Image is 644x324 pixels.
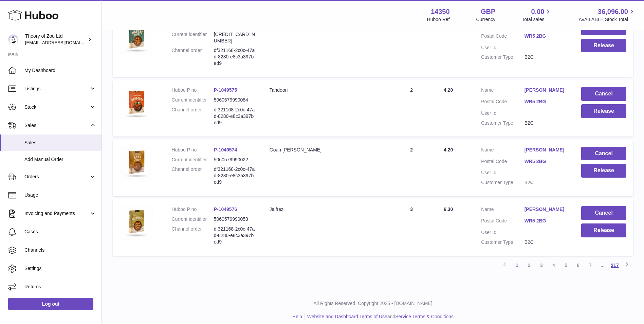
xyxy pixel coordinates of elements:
[172,107,214,126] dt: Channel order
[481,158,525,166] dt: Postal Code
[119,21,153,55] img: 1751364429.jpg
[481,239,525,246] dt: Customer Type
[214,166,256,185] dd: df321168-2c0c-47ad-8280-e8c3a397bed9
[8,298,93,310] a: Log out
[24,229,96,235] span: Cases
[525,239,568,246] dd: B2C
[24,86,89,92] span: Listings
[581,206,626,220] button: Cancel
[535,259,548,271] a: 3
[214,87,237,93] a: P-1049575
[107,300,639,307] p: All Rights Reserved. Copyright 2025 - [DOMAIN_NAME]
[481,179,525,186] dt: Customer Type
[24,140,96,146] span: Sales
[525,206,568,213] a: [PERSON_NAME]
[172,47,214,67] dt: Channel order
[270,206,380,213] div: Jalfrezi
[578,7,636,23] a: 36,096.00 AVAILABLE Stock Total
[581,147,626,161] button: Cancel
[386,15,437,77] td: 2
[584,259,596,271] a: 7
[531,7,545,16] span: 0.00
[307,314,387,319] a: Website and Dashboard Terms of Use
[292,314,302,319] a: Help
[119,206,153,240] img: 1751364645.jpg
[581,164,626,178] button: Release
[214,107,256,126] dd: df321168-2c0c-47ad-8280-e8c3a397bed9
[523,259,535,271] a: 2
[525,120,568,126] dd: B2C
[214,97,256,103] dd: 5060579990084
[444,87,453,93] span: 4.20
[548,259,560,271] a: 4
[481,33,525,41] dt: Postal Code
[522,7,552,23] a: 0.00 Total sales
[214,31,256,44] dd: [CREDIT_CARD_NUMBER]
[596,259,609,271] span: ...
[24,122,89,129] span: Sales
[525,218,568,224] a: WR5 2BG
[24,156,96,163] span: Add Manual Order
[481,206,525,214] dt: Name
[481,229,525,236] dt: User Id
[214,216,256,222] dd: 5060579990053
[525,158,568,165] a: WR5 2BG
[481,87,525,95] dt: Name
[444,147,453,152] span: 4.20
[476,16,496,23] div: Currency
[581,87,626,101] button: Cancel
[525,54,568,60] dd: B2C
[305,313,454,320] li: and
[214,157,256,163] dd: 5060579990022
[214,47,256,67] dd: df321168-2c0c-47ad-8280-e8c3a397bed9
[481,7,495,16] strong: GBP
[525,179,568,186] dd: B2C
[581,223,626,237] button: Release
[24,210,89,217] span: Invoicing and Payments
[270,147,380,153] div: Goan [PERSON_NAME]
[24,67,96,74] span: My Dashboard
[481,147,525,155] dt: Name
[386,140,437,196] td: 2
[481,218,525,226] dt: Postal Code
[522,16,552,23] span: Total sales
[481,44,525,51] dt: User Id
[578,16,636,23] span: AVAILABLE Stock Total
[172,206,214,213] dt: Huboo P no
[214,206,237,212] a: P-1049576
[609,259,621,271] a: 217
[444,206,453,212] span: 6.30
[598,7,628,16] span: 36,096.00
[214,147,237,152] a: P-1049574
[525,147,568,153] a: [PERSON_NAME]
[8,34,18,44] img: internalAdmin-14350@internal.huboo.com
[481,120,525,126] dt: Customer Type
[172,166,214,185] dt: Channel order
[119,147,153,181] img: 1751364540.jpg
[172,87,214,93] dt: Huboo P no
[172,31,214,44] dt: Current identifier
[24,265,96,272] span: Settings
[481,169,525,176] dt: User Id
[525,87,568,93] a: [PERSON_NAME]
[270,87,380,93] div: Tandoori
[24,247,96,253] span: Channels
[511,259,523,271] a: 1
[481,110,525,116] dt: User Id
[386,80,437,137] td: 2
[172,216,214,222] dt: Current identifier
[119,87,153,121] img: 1751364594.jpg
[24,174,89,180] span: Orders
[214,226,256,245] dd: df321168-2c0c-47ad-8280-e8c3a397bed9
[427,16,450,23] div: Huboo Ref
[24,284,96,290] span: Returns
[431,7,450,16] strong: 14350
[172,157,214,163] dt: Current identifier
[25,33,86,46] div: Theory of Zou Ltd
[172,226,214,245] dt: Channel order
[481,98,525,107] dt: Postal Code
[525,33,568,39] a: WR5 2BG
[395,314,454,319] a: Service Terms & Conditions
[24,104,89,110] span: Stock
[386,199,437,256] td: 3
